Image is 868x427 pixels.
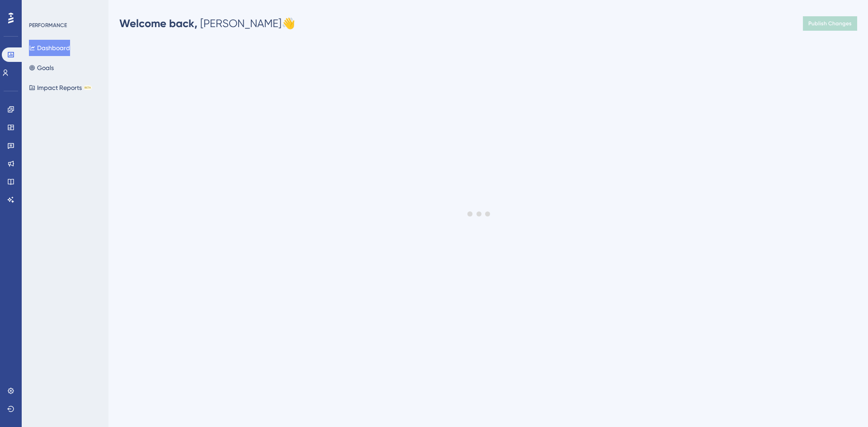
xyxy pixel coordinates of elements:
button: Publish Changes [803,16,857,31]
span: Publish Changes [808,20,852,27]
span: Welcome back, [119,17,198,30]
div: PERFORMANCE [29,22,67,29]
button: Impact ReportsBETA [29,80,92,96]
div: [PERSON_NAME] 👋 [119,16,295,31]
button: Dashboard [29,40,70,56]
div: BETA [84,85,92,90]
button: Goals [29,60,54,76]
